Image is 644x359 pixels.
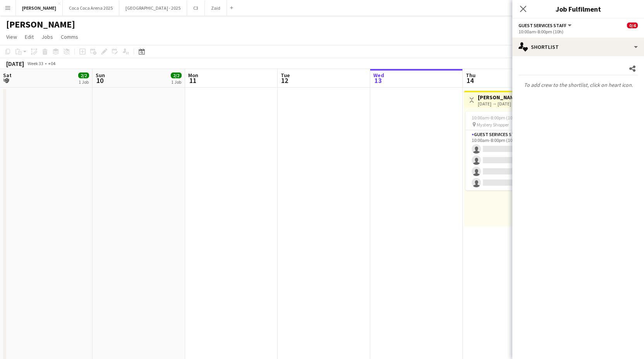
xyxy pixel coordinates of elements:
[6,60,24,67] div: [DATE]
[478,101,536,107] div: [DATE] → [DATE]
[63,0,119,16] button: Coca Coca Arena 2025
[478,94,536,101] h3: [PERSON_NAME] Mystery Shopper
[41,33,53,40] span: Jobs
[465,112,552,190] app-job-card: 10:00am-8:00pm (10h)0/4 Mystery Shopper1 RoleGuest Services Staff207A0/410:00am-8:00pm (10h)
[519,22,567,28] span: Guest Services Staff
[627,22,638,28] span: 0/4
[512,4,644,14] h3: Job Fulfilment
[61,33,78,40] span: Comms
[3,72,12,79] span: Sat
[22,32,37,42] a: Edit
[477,122,509,128] span: Mystery Shopper
[6,33,17,40] span: View
[512,78,644,91] p: To add crew to the shortlist, click on heart icon.
[373,72,384,79] span: Wed
[119,0,187,16] button: [GEOGRAPHIC_DATA] - 2025
[188,72,198,79] span: Mon
[281,72,290,79] span: Tue
[205,0,227,16] button: Zaid
[171,79,181,85] div: 1 Job
[16,0,63,16] button: [PERSON_NAME]
[6,19,75,30] h1: [PERSON_NAME]
[78,72,89,78] span: 2/2
[26,60,45,66] span: Week 33
[2,76,12,85] span: 9
[58,32,81,42] a: Comms
[94,76,105,85] span: 10
[187,0,205,16] button: C3
[96,72,105,79] span: Sun
[79,79,89,85] div: 1 Job
[171,72,182,78] span: 2/2
[465,76,476,85] span: 14
[25,33,34,40] span: Edit
[38,32,56,42] a: Jobs
[187,76,198,85] span: 11
[472,115,517,121] span: 10:00am-8:00pm (10h)
[519,22,573,28] button: Guest Services Staff
[512,38,644,56] div: Shortlist
[3,32,20,42] a: View
[48,60,55,66] div: +04
[280,76,290,85] span: 12
[519,29,638,35] div: 10:00am-8:00pm (10h)
[465,130,552,190] app-card-role: Guest Services Staff207A0/410:00am-8:00pm (10h)
[466,72,476,79] span: Thu
[372,76,384,85] span: 13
